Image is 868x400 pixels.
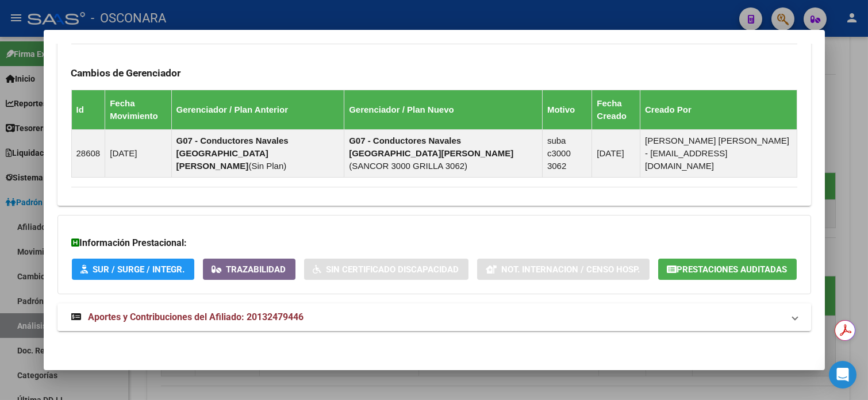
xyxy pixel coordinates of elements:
td: ( ) [171,129,344,177]
mat-expansion-panel-header: Aportes y Contribuciones del Afiliado: 20132479446 [57,303,811,331]
th: Motivo [542,90,592,129]
span: Sin Certificado Discapacidad [327,264,459,275]
span: SUR / SURGE / INTEGR. [93,264,185,275]
td: suba c3000 3062 [542,129,592,177]
button: Sin Certificado Discapacidad [304,259,468,280]
div: Open Intercom Messenger [829,361,857,389]
td: ( ) [344,129,543,177]
strong: G07 - Conductores Navales [GEOGRAPHIC_DATA][PERSON_NAME] [176,136,289,171]
td: [DATE] [592,129,640,177]
span: Trazabilidad [226,264,286,275]
span: Prestaciones Auditadas [677,264,788,275]
td: 28608 [71,129,105,177]
span: Aportes y Contribuciones del Afiliado: 20132479446 [89,311,304,322]
td: [DATE] [105,129,171,177]
span: SANCOR 3000 GRILLA 3062 [352,161,464,171]
button: Trazabilidad [203,259,295,280]
button: Not. Internacion / Censo Hosp. [477,259,650,280]
th: Fecha Movimiento [105,90,171,129]
th: Creado Por [640,90,797,129]
th: Id [71,90,105,129]
span: Not. Internacion / Censo Hosp. [502,264,640,275]
span: Sin Plan [251,161,283,171]
h3: Información Prestacional: [72,236,797,250]
button: Prestaciones Auditadas [658,259,797,280]
th: Fecha Creado [592,90,640,129]
th: Gerenciador / Plan Anterior [171,90,344,129]
td: [PERSON_NAME] [PERSON_NAME] - [EMAIL_ADDRESS][DOMAIN_NAME] [640,129,797,177]
h3: Cambios de Gerenciador [71,67,797,79]
button: SUR / SURGE / INTEGR. [72,259,194,280]
th: Gerenciador / Plan Nuevo [344,90,543,129]
strong: G07 - Conductores Navales [GEOGRAPHIC_DATA][PERSON_NAME] [349,136,513,158]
